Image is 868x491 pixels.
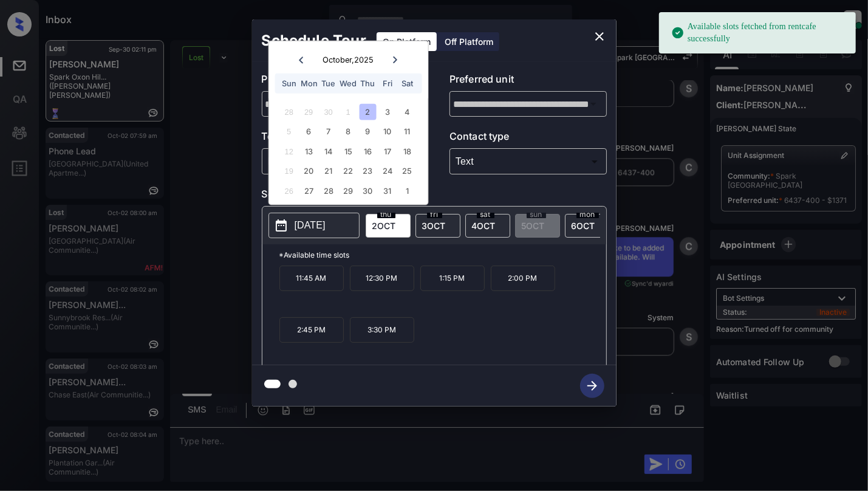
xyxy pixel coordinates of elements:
span: 2 OCT [372,221,396,231]
span: 3 OCT [422,221,446,231]
div: Choose Thursday, October 9th, 2025 [360,123,376,140]
div: Not available Sunday, October 12th, 2025 [281,143,297,159]
span: 4 OCT [472,221,496,231]
span: thu [377,211,395,218]
div: Choose Monday, October 13th, 2025 [301,143,317,159]
button: close [587,24,612,49]
div: Choose Monday, October 6th, 2025 [301,123,317,140]
div: Not available Sunday, October 5th, 2025 [281,123,297,140]
div: Choose Thursday, October 16th, 2025 [360,143,376,159]
div: Choose Saturday, October 25th, 2025 [399,163,415,179]
div: Choose Wednesday, October 29th, 2025 [340,182,357,199]
button: [DATE] [268,213,360,238]
div: Sun [281,75,297,92]
div: Not available Sunday, October 19th, 2025 [281,163,297,179]
p: *Available time slots [279,244,606,266]
div: Mon [301,75,317,92]
div: On Platform [377,32,437,51]
div: Choose Monday, October 27th, 2025 [301,182,317,199]
div: Not available Sunday, September 28th, 2025 [281,103,297,120]
div: Not available Monday, September 29th, 2025 [301,103,317,120]
div: Choose Friday, October 10th, 2025 [380,123,396,140]
div: month 2025-10 [273,102,424,201]
div: In Person [265,151,416,171]
span: fri [427,211,442,218]
div: Choose Wednesday, October 15th, 2025 [340,143,357,159]
div: Choose Saturday, October 11th, 2025 [399,123,415,140]
div: Tue [320,75,337,92]
div: Choose Tuesday, October 21st, 2025 [320,163,337,179]
div: Choose Saturday, October 18th, 2025 [399,143,415,159]
div: Choose Wednesday, October 8th, 2025 [340,123,357,140]
div: Not available Sunday, October 26th, 2025 [281,182,297,199]
div: Available slots fetched from rentcafe successfully [671,16,846,50]
div: Choose Saturday, October 4th, 2025 [399,103,415,120]
div: Choose Monday, October 20th, 2025 [301,163,317,179]
span: 6 OCT [572,221,595,231]
span: mon [576,211,599,218]
p: 2:45 PM [279,317,344,343]
div: Choose Tuesday, October 7th, 2025 [320,123,337,140]
p: 2:00 PM [491,266,555,291]
div: Choose Thursday, October 2nd, 2025 [360,103,376,120]
div: Wed [340,75,357,92]
div: date-select [565,214,610,238]
div: Choose Wednesday, October 22nd, 2025 [340,163,357,179]
p: 11:45 AM [279,266,344,291]
p: Contact type [449,129,607,148]
div: date-select [415,214,460,238]
div: date-select [366,214,411,238]
p: Preferred unit [449,72,607,91]
div: Choose Thursday, October 23rd, 2025 [360,163,376,179]
h2: Schedule Tour [252,19,376,62]
span: sat [477,211,494,218]
div: Choose Friday, October 31st, 2025 [380,182,396,199]
div: Choose Friday, October 3rd, 2025 [380,103,396,120]
div: Thu [360,75,376,92]
p: Select slot [262,187,607,206]
p: Tour type [262,129,419,148]
div: Choose Tuesday, October 28th, 2025 [320,182,337,199]
div: Choose Thursday, October 30th, 2025 [360,182,376,199]
div: Sat [399,75,415,92]
div: Fri [380,75,396,92]
div: Text [453,151,604,171]
div: Off Platform [439,32,499,51]
div: Choose Friday, October 24th, 2025 [380,163,396,179]
button: btn-next [573,370,612,402]
p: 12:30 PM [350,266,414,291]
div: Choose Saturday, November 1st, 2025 [399,182,415,199]
p: [DATE] [295,218,326,233]
div: Not available Tuesday, September 30th, 2025 [320,103,337,120]
div: Choose Tuesday, October 14th, 2025 [320,143,337,159]
p: 3:30 PM [350,317,414,343]
p: Preferred community [262,72,419,91]
div: October , 2025 [323,55,374,64]
div: Not available Wednesday, October 1st, 2025 [340,103,357,120]
div: date-select [465,214,510,238]
p: 1:15 PM [420,266,485,291]
div: Choose Friday, October 17th, 2025 [380,143,396,159]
